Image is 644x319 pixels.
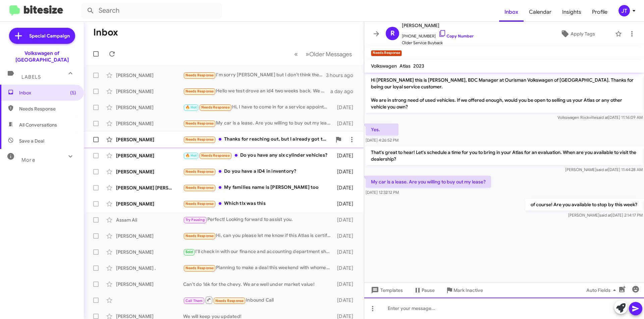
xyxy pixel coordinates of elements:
[185,121,214,126] span: Needs Response
[290,47,356,61] nav: Page navigation example
[185,185,214,190] span: Needs Response
[116,249,183,255] div: [PERSON_NAME]
[413,63,424,69] span: 2023
[185,250,193,254] span: Sold
[326,72,359,79] div: 3 hours ago
[21,74,41,80] span: Labels
[185,218,205,222] span: Try Pausing
[557,115,643,120] span: Volkswagen Rockville [DATE] 11:16:09 AM
[183,216,334,224] div: Perfect! Looking forward to assist you.
[185,299,203,303] span: Call Them
[422,284,435,296] span: Pause
[116,217,183,223] div: Assam Ali
[201,105,230,109] span: Needs Response
[19,122,57,128] span: All Conversations
[116,265,183,271] div: [PERSON_NAME] .
[371,50,402,56] small: Needs Response
[185,153,197,158] span: 🔥 Hot
[366,138,398,143] span: [DATE] 4:26:52 PM
[70,89,76,96] span: (5)
[364,284,408,296] button: Templates
[294,50,298,58] span: «
[334,104,359,111] div: [DATE]
[334,249,359,255] div: [DATE]
[183,200,334,208] div: Which tlx was this
[185,266,214,270] span: Needs Response
[370,284,403,296] span: Templates
[185,137,214,142] span: Needs Response
[330,88,359,95] div: a day ago
[596,115,608,120] span: said at
[390,28,395,39] span: R
[440,284,488,296] button: Mark Inactive
[453,284,483,296] span: Mark Inactive
[402,39,474,46] span: Older Service Buyback
[185,202,214,206] span: Needs Response
[543,28,612,40] button: Apply Tags
[334,152,359,159] div: [DATE]
[19,138,44,144] span: Save a Deal
[19,105,76,112] span: Needs Response
[366,146,643,165] p: That's great to hear! Let's schedule a time for you to bring in your Atlas for an evaluation. Whe...
[557,2,587,22] span: Insights
[116,136,183,143] div: [PERSON_NAME]
[9,28,75,44] a: Special Campaign
[408,284,440,296] button: Pause
[183,264,334,272] div: Planning to make a deal this weekend with whomever will agree to these terms.
[93,27,118,38] h1: Inbox
[116,233,183,239] div: [PERSON_NAME]
[334,201,359,207] div: [DATE]
[587,2,613,22] a: Profile
[613,5,637,16] button: JT
[499,2,524,22] a: Inbox
[183,152,334,159] div: Do you have any six cylinder vehicles?
[185,73,214,77] span: Needs Response
[399,63,411,69] span: Atlas
[334,233,359,239] div: [DATE]
[116,88,183,95] div: [PERSON_NAME]
[116,281,183,288] div: [PERSON_NAME]
[371,63,397,69] span: Volkswagen
[116,104,183,111] div: [PERSON_NAME]
[565,167,643,172] span: [PERSON_NAME] [DATE] 11:44:28 AM
[183,136,332,143] div: Thanks for reaching out, but I already got the firm numbers from [PERSON_NAME] and not what I nee...
[402,29,474,39] span: [PHONE_NUMBER]
[306,50,309,58] span: »
[309,51,352,58] span: Older Messages
[599,213,611,218] span: said at
[302,47,356,61] button: Next
[183,281,334,288] div: Can't do 16k for the chevy. We are well under market value!
[183,296,334,304] div: Inbound Call
[402,21,474,29] span: [PERSON_NAME]
[524,2,557,22] span: Calendar
[596,167,608,172] span: said at
[183,248,334,256] div: I'll check in with our finance and accounting department shortly.
[334,281,359,288] div: [DATE]
[201,153,230,158] span: Needs Response
[185,169,214,174] span: Needs Response
[29,32,70,39] span: Special Campaign
[366,74,643,113] p: Hi [PERSON_NAME] this is [PERSON_NAME], BDC Manager at Ourisman Volkswagen of [GEOGRAPHIC_DATA]. ...
[183,184,334,191] div: My families name is [PERSON_NAME] too
[438,33,474,38] a: Copy Number
[366,190,399,195] span: [DATE] 12:32:12 PM
[185,234,214,238] span: Needs Response
[215,299,244,303] span: Needs Response
[525,198,643,211] p: of course! Are you available to stop by this week?
[581,284,624,296] button: Auto Fields
[571,28,595,40] span: Apply Tags
[334,297,359,304] div: [DATE]
[290,47,302,61] button: Previous
[116,201,183,207] div: [PERSON_NAME]
[183,103,334,111] div: Hi, I have to come in for a service appointment this week for an oil change. Happy to meet to see...
[185,89,214,93] span: Needs Response
[366,124,398,136] p: Yes.
[183,87,330,95] div: Hello we test drove an id4 two weeks back. We are still evaluating options. Is the pro or pro s a...
[21,157,35,163] span: More
[185,105,197,109] span: 🔥 Hot
[116,184,183,191] div: [PERSON_NAME] [PERSON_NAME]
[183,232,334,240] div: Hi, can you please let me know if this Atlas is certified pre-owned?
[334,217,359,223] div: [DATE]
